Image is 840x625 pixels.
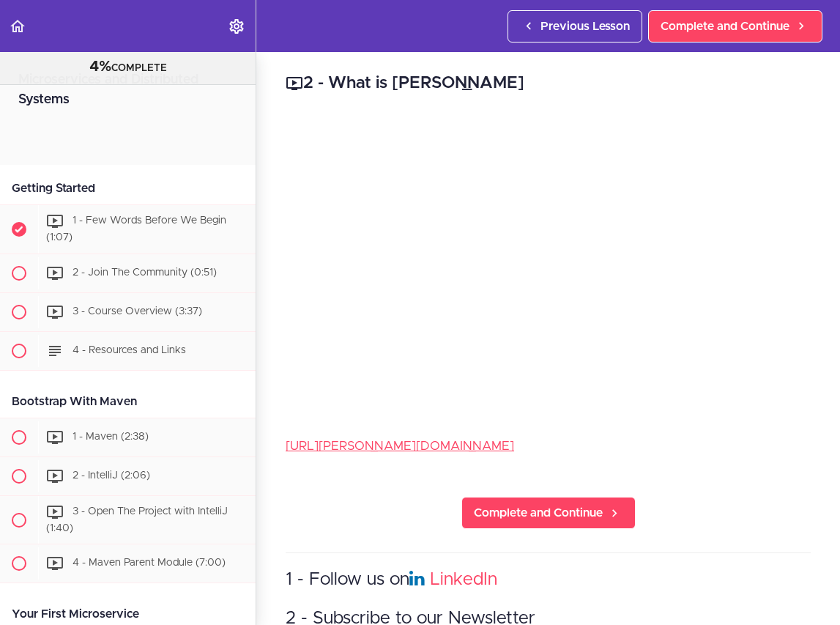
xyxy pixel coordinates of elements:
[286,118,811,413] iframe: Video Player
[73,432,149,442] span: 1 - Maven (2:38)
[9,18,26,35] svg: Back to course curriculum
[228,18,245,35] svg: Settings Menu
[286,568,811,592] h3: 1 - Follow us on
[540,18,630,35] span: Previous Lesson
[430,571,497,588] a: LinkedIn
[46,215,226,243] span: 1 - Few Words Before We Begin (1:07)
[18,58,237,77] div: COMPLETE
[461,497,636,529] a: Complete and Continue
[661,18,789,35] span: Complete and Continue
[73,345,186,355] span: 4 - Resources and Links
[89,59,111,74] span: 4%
[648,10,822,42] a: Complete and Continue
[508,10,642,42] a: Previous Lesson
[73,306,202,317] span: 3 - Course Overview (3:37)
[474,504,603,522] span: Complete and Continue
[286,440,514,452] a: [URL][PERSON_NAME][DOMAIN_NAME]
[73,558,226,569] span: 4 - Maven Parent Module (7:00)
[73,267,217,278] span: 2 - Join The Community (0:51)
[46,506,228,533] span: 3 - Open The Project with IntelliJ (1:40)
[286,71,811,96] h2: 2 - What is [PERSON_NAME]
[73,470,150,481] span: 2 - IntelliJ (2:06)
